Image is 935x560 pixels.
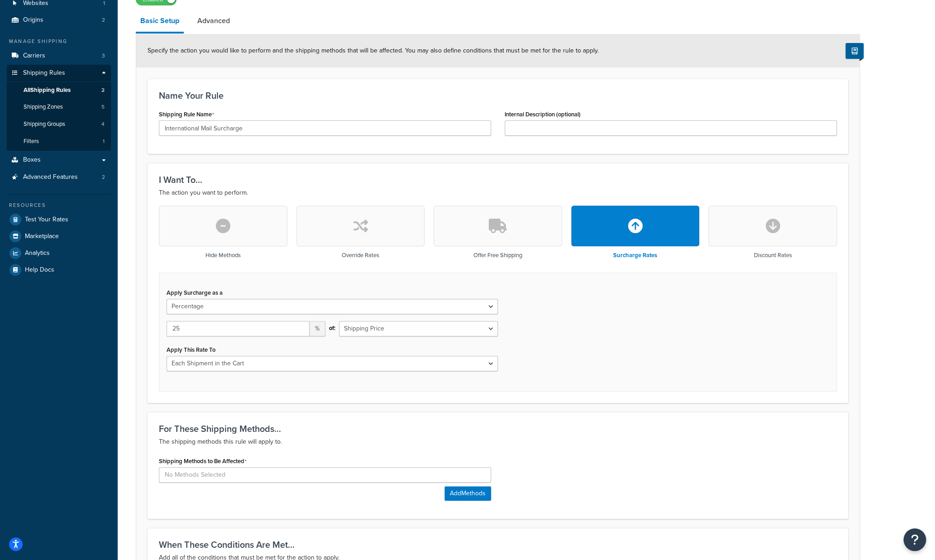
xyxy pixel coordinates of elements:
h3: Surcharge Rates [613,252,657,258]
span: Test Your Rates [25,216,68,224]
span: 1 [103,138,105,145]
span: of: [329,322,335,335]
span: 2 [102,173,105,181]
span: % [310,321,325,336]
a: Origins2 [7,12,111,29]
span: Filters [24,138,39,145]
span: Origins [23,16,43,24]
a: Filters1 [7,133,111,150]
label: Apply This Rate To [167,346,215,353]
span: Shipping Rules [23,69,65,77]
li: Filters [7,133,111,150]
div: Resources [7,201,111,209]
span: Marketplace [25,233,59,240]
a: AllShipping Rules2 [7,82,111,99]
li: Origins [7,12,111,29]
span: Help Docs [25,266,54,274]
button: AddMethods [444,486,491,501]
a: Marketplace [7,228,111,244]
h3: Hide Methods [205,252,241,258]
h3: Offer Free Shipping [473,252,522,258]
h3: I Want To... [159,175,837,185]
span: 3 [102,52,105,60]
label: Shipping Rule Name [159,111,214,118]
span: 2 [102,16,105,24]
button: Open Resource Center [903,528,926,551]
p: The action you want to perform. [159,187,837,198]
a: Test Your Rates [7,211,111,228]
span: Boxes [23,156,41,164]
span: 4 [101,120,105,128]
h3: Name Your Rule [159,91,837,101]
input: No Methods Selected [159,467,491,483]
span: All Shipping Rules [24,86,71,94]
li: Shipping Zones [7,99,111,115]
label: Internal Description (optional) [505,111,581,118]
a: Carriers3 [7,48,111,64]
h3: When These Conditions Are Met... [159,540,837,550]
a: Shipping Rules [7,65,111,81]
span: Shipping Groups [24,120,65,128]
li: Shipping Groups [7,116,111,133]
span: Analytics [25,249,50,257]
h3: For These Shipping Methods... [159,424,837,434]
p: The shipping methods this rule will apply to. [159,436,837,447]
label: Apply Surcharge as a [167,289,223,296]
li: Shipping Rules [7,65,111,151]
a: Analytics [7,245,111,261]
div: Manage Shipping [7,38,111,45]
a: Help Docs [7,262,111,278]
h3: Override Rates [342,252,379,258]
span: Specify the action you would like to perform and the shipping methods that will be affected. You ... [148,46,599,55]
button: Show Help Docs [845,43,863,59]
a: Advanced [193,10,234,32]
a: Boxes [7,152,111,168]
li: Carriers [7,48,111,64]
span: Carriers [23,52,45,60]
a: Advanced Features2 [7,169,111,186]
li: Advanced Features [7,169,111,186]
h3: Discount Rates [754,252,792,258]
a: Basic Setup [136,10,184,34]
span: Advanced Features [23,173,78,181]
span: 2 [101,86,105,94]
span: Shipping Zones [24,103,63,111]
a: Shipping Groups4 [7,116,111,133]
span: 5 [101,103,105,111]
a: Shipping Zones5 [7,99,111,115]
label: Shipping Methods to Be Affected [159,458,247,465]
